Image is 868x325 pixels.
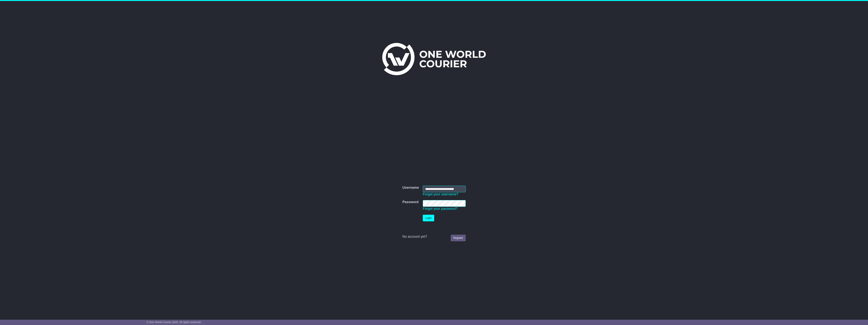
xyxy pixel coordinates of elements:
span: © One World Courier 2025. All rights reserved. [147,321,201,324]
label: Password [402,200,418,204]
div: No account yet? [402,235,465,239]
a: Register [451,235,465,241]
label: Username [402,186,419,190]
a: Forgot your password? [423,207,458,211]
a: Forgot your username? [423,192,458,196]
button: Login [423,215,434,221]
img: One World [382,43,486,75]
